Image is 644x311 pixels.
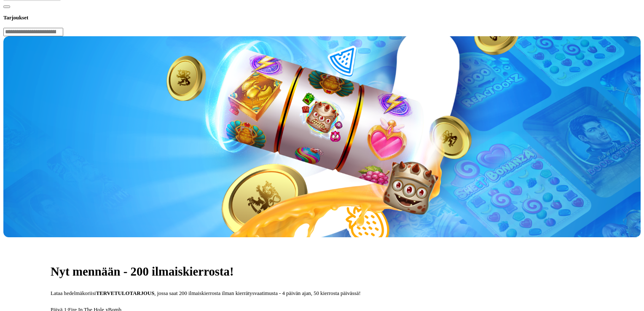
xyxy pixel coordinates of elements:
[51,264,593,279] h1: Nyt mennään - 200 ilmaiskierrosta!
[3,36,641,237] img: Kasinon Tervetulotarjous
[3,14,641,22] h3: Tarjoukset
[96,290,155,296] strong: TERVETULOTARJOUS
[3,28,63,36] input: Search
[3,5,10,8] button: chevron-left icon
[51,290,593,298] p: Lataa hedelmäkoriisi , jossa saat 200 ilmaiskierrosta ilman kierrätysvaatimusta - 4 päivän ajan, ...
